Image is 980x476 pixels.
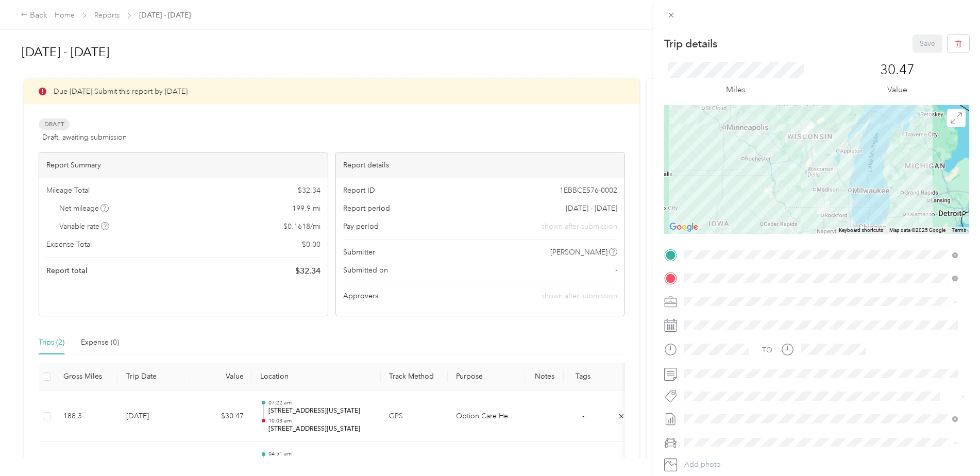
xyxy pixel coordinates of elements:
p: Value [887,83,907,96]
a: Open this area in Google Maps (opens a new window) [667,220,701,234]
button: Keyboard shortcuts [839,227,883,234]
img: Google [667,220,701,234]
span: Map data ©2025 Google [889,227,945,233]
p: Trip details [664,37,717,51]
div: TO [762,345,772,355]
a: Terms (opens in new tab) [952,227,966,233]
iframe: Everlance-gr Chat Button Frame [922,418,980,476]
button: Add photo [681,457,969,472]
p: 30.47 [880,62,915,78]
p: Miles [726,83,746,96]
